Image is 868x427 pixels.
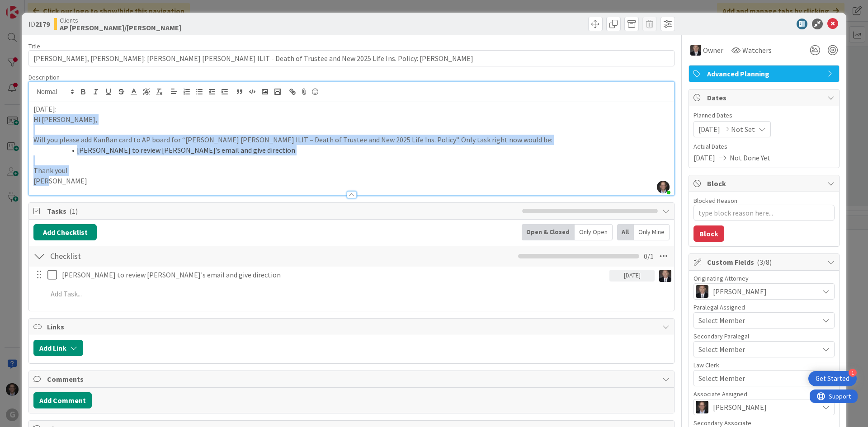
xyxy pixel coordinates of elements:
span: Comments [47,374,658,385]
p: Hi [PERSON_NAME], [33,114,670,125]
div: Get Started [816,374,849,383]
div: Only Mine [634,224,670,240]
label: Blocked Reason [693,197,737,205]
div: Secondary Paralegal [693,333,835,339]
span: [DATE] [693,152,715,163]
span: Actual Dates [693,142,835,151]
span: [PERSON_NAME] [713,286,767,297]
p: Thank you! [33,165,670,176]
span: Support [19,1,41,12]
div: Only Open [575,224,613,240]
span: Select Member [698,373,745,384]
p: [PERSON_NAME] [33,176,670,186]
div: All [617,224,634,240]
span: 0 / 1 [644,251,654,262]
div: Associate Assigned [693,391,835,397]
span: [DATE] [698,124,720,135]
span: Owner [703,45,723,56]
input: Add Checklist... [47,248,250,264]
li: [PERSON_NAME] to review [PERSON_NAME]’s email and give direction [44,145,670,155]
button: Block [693,225,724,242]
span: ( 1 ) [69,206,78,216]
img: pCtiUecoMaor5FdWssMd58zeQM0RUorB.jpg [657,181,670,193]
b: AP [PERSON_NAME]/[PERSON_NAME] [60,24,181,31]
button: Add Link [33,340,83,356]
div: 1 [849,369,857,377]
span: Not Set [731,124,755,135]
b: 2179 [35,19,50,28]
div: Open & Closed [522,224,575,240]
span: Custom Fields [707,257,823,267]
button: Add Comment [33,392,92,408]
img: JT [696,401,708,413]
span: ( 3/8 ) [757,258,772,267]
input: type card name here... [28,50,675,66]
span: Block [707,178,823,189]
div: Law Clerk [693,362,835,368]
button: Add Checklist [33,224,97,240]
span: Description [28,73,60,81]
div: [DATE] [609,270,655,282]
div: Paralegal Assigned [693,304,835,310]
span: Dates [707,92,823,103]
span: Select Member [698,344,745,355]
span: Tasks [47,206,518,216]
span: Select Member [698,315,745,326]
div: Open Get Started checklist, remaining modules: 1 [808,371,857,386]
span: Planned Dates [693,111,835,120]
div: Secondary Associate [693,420,835,426]
span: ID [28,19,50,29]
span: Not Done Yet [730,152,770,163]
label: Title [28,42,40,50]
img: BG [659,270,671,282]
p: [PERSON_NAME] to review [PERSON_NAME]'s email and give direction [62,270,606,280]
span: Links [47,321,658,332]
span: Clients [60,17,181,24]
span: Advanced Planning [707,68,823,79]
span: Watchers [742,45,772,56]
span: [PERSON_NAME] [713,402,767,413]
img: BG [696,285,708,298]
div: Originating Attorney [693,275,835,282]
img: BG [690,45,701,56]
p: [DATE]: [33,104,670,114]
p: Will you please add KanBan card to AP board for “[PERSON_NAME] [PERSON_NAME] ILIT – Death of Trus... [33,135,670,145]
